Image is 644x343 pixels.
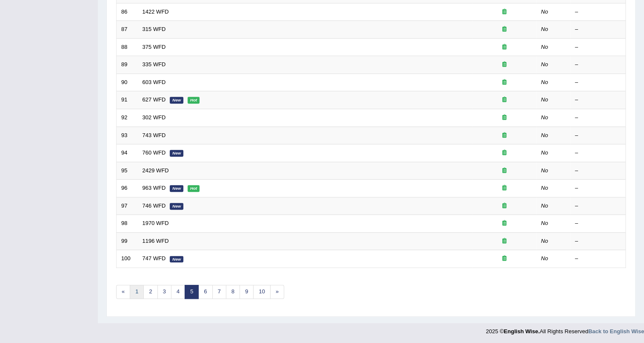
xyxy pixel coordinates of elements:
em: Hot [188,97,199,104]
div: Exam occurring question [477,43,532,51]
td: 98 [117,215,138,233]
em: No [541,220,548,226]
em: Hot [188,185,199,192]
td: 100 [117,250,138,268]
a: 4 [171,285,185,299]
div: – [575,79,621,87]
div: – [575,167,621,175]
a: 1 [130,285,144,299]
a: » [270,285,284,299]
a: 7 [212,285,226,299]
em: No [541,238,548,244]
a: 335 WFD [142,61,166,67]
div: – [575,96,621,104]
div: Exam occurring question [477,96,532,104]
a: 5 [185,285,199,299]
em: New [170,97,183,104]
em: New [170,185,183,192]
div: Exam occurring question [477,219,532,228]
em: No [541,26,548,32]
td: 92 [117,109,138,127]
div: – [575,25,621,34]
a: 8 [226,285,240,299]
em: No [541,149,548,156]
div: Exam occurring question [477,167,532,175]
td: 99 [117,232,138,250]
div: Exam occurring question [477,114,532,122]
div: Exam occurring question [477,149,532,157]
div: – [575,255,621,263]
div: – [575,237,621,245]
a: 627 WFD [142,96,166,103]
em: No [541,44,548,50]
em: No [541,79,548,85]
div: Exam occurring question [477,255,532,263]
em: No [541,185,548,191]
em: New [170,203,183,210]
td: 91 [117,91,138,109]
div: – [575,8,621,16]
div: Exam occurring question [477,25,532,34]
a: « [116,285,130,299]
div: – [575,132,621,140]
a: 6 [198,285,212,299]
td: 88 [117,38,138,56]
em: No [541,114,548,121]
div: – [575,149,621,157]
a: 375 WFD [142,44,166,50]
td: 87 [117,21,138,39]
div: – [575,202,621,210]
a: 9 [239,285,254,299]
div: Exam occurring question [477,202,532,210]
a: 3 [157,285,171,299]
div: Exam occurring question [477,237,532,245]
em: No [541,61,548,67]
a: 743 WFD [142,132,166,138]
div: Exam occurring question [477,61,532,69]
em: No [541,96,548,103]
a: 10 [253,285,270,299]
td: 89 [117,56,138,74]
div: – [575,184,621,192]
a: 302 WFD [142,114,166,121]
div: Exam occurring question [477,132,532,140]
em: New [170,256,183,263]
td: 95 [117,162,138,180]
a: 2 [143,285,157,299]
em: No [541,132,548,138]
em: No [541,202,548,209]
td: 90 [117,73,138,91]
div: – [575,61,621,69]
td: 93 [117,127,138,144]
td: 94 [117,144,138,162]
a: 746 WFD [142,202,166,209]
em: No [541,167,548,174]
div: – [575,114,621,122]
div: Exam occurring question [477,184,532,192]
a: 1422 WFD [142,8,169,15]
div: – [575,43,621,51]
em: New [170,150,183,157]
div: Exam occurring question [477,8,532,16]
div: – [575,219,621,228]
a: 1970 WFD [142,220,169,226]
td: 86 [117,3,138,21]
a: 963 WFD [142,185,166,191]
td: 96 [117,180,138,197]
a: 315 WFD [142,26,166,32]
em: No [541,8,548,15]
strong: English Wise. [504,328,539,335]
a: 760 WFD [142,149,166,156]
td: 97 [117,197,138,215]
div: 2025 © All Rights Reserved [486,323,644,335]
a: 2429 WFD [142,167,169,174]
a: 603 WFD [142,79,166,85]
a: Back to English Wise [588,328,644,335]
div: Exam occurring question [477,79,532,87]
a: 747 WFD [142,255,166,261]
em: No [541,255,548,261]
a: 1196 WFD [142,238,169,244]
